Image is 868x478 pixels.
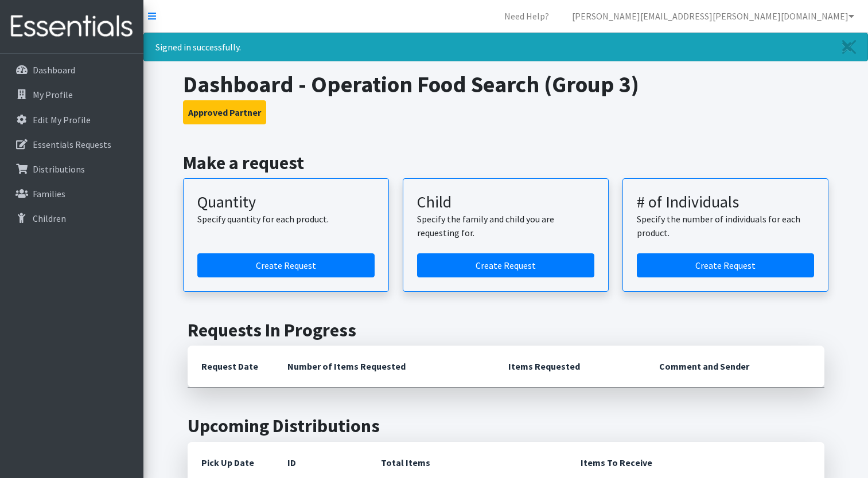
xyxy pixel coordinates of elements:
[197,193,375,212] h3: Quantity
[5,83,139,106] a: My Profile
[417,212,594,240] p: Specify the family and child you are requesting for.
[5,158,139,181] a: Distributions
[5,182,139,205] a: Families
[5,58,139,81] a: Dashboard
[183,100,266,124] button: Approved Partner
[33,188,65,199] p: Families
[33,89,73,100] p: My Profile
[33,114,91,126] p: Edit My Profile
[637,193,814,212] h3: # of Individuals
[5,207,139,230] a: Children
[33,139,111,150] p: Essentials Requests
[831,33,867,61] a: Close
[197,212,375,226] p: Specify quantity for each product.
[183,152,828,174] h2: Make a request
[188,319,824,341] h2: Requests In Progress
[563,5,863,28] a: [PERSON_NAME][EMAIL_ADDRESS][PERSON_NAME][DOMAIN_NAME]
[143,33,868,61] div: Signed in successfully.
[645,346,824,387] th: Comment and Sender
[417,193,594,212] h3: Child
[637,212,814,240] p: Specify the number of individuals for each product.
[183,70,828,98] h1: Dashboard - Operation Food Search (Group 3)
[637,253,814,277] a: Create a request by number of individuals
[5,7,139,46] img: HumanEssentials
[188,346,274,387] th: Request Date
[197,253,375,277] a: Create a request by quantity
[5,108,139,131] a: Edit My Profile
[495,5,558,28] a: Need Help?
[188,415,824,437] h2: Upcoming Distributions
[33,64,75,76] p: Dashboard
[417,253,594,277] a: Create a request for a child or family
[5,133,139,156] a: Essentials Requests
[495,346,645,387] th: Items Requested
[33,163,85,175] p: Distributions
[33,213,66,224] p: Children
[274,346,495,387] th: Number of Items Requested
